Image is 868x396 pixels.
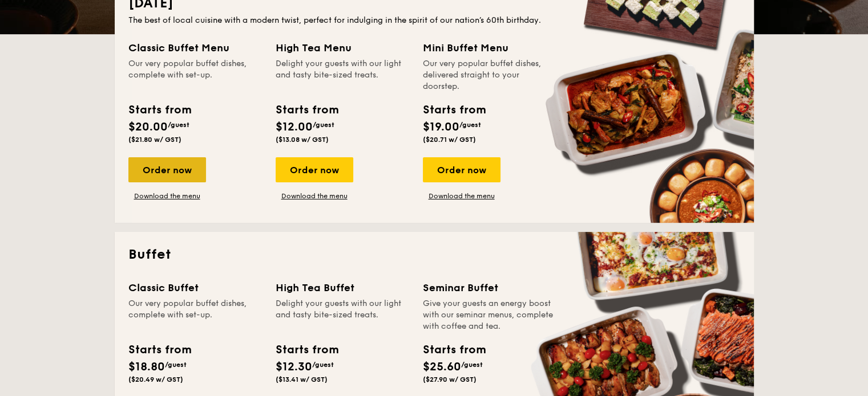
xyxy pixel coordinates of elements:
span: ($13.41 w/ GST) [276,375,328,383]
span: ($27.90 w/ GST) [423,375,477,383]
a: Download the menu [276,191,353,201]
div: Starts from [276,101,338,119]
div: Order now [276,157,353,182]
a: Download the menu [128,191,206,201]
div: Classic Buffet Menu [128,40,262,56]
h2: Buffet [128,246,740,264]
div: Seminar Buffet [423,280,556,296]
div: High Tea Menu [276,40,409,56]
div: Order now [423,157,500,182]
div: Classic Buffet [128,280,262,296]
span: ($20.71 w/ GST) [423,136,476,144]
div: Delight your guests with our light and tasty bite-sized treats. [276,298,409,332]
div: The best of local cuisine with a modern twist, perfect for indulging in the spirit of our nation’... [128,15,740,26]
span: ($20.49 w/ GST) [128,375,183,383]
div: Our very popular buffet dishes, complete with set-up. [128,58,262,92]
div: Mini Buffet Menu [423,40,556,56]
span: $12.30 [276,360,312,374]
div: Our very popular buffet dishes, complete with set-up. [128,298,262,332]
span: /guest [461,361,483,369]
span: $20.00 [128,120,168,134]
a: Download the menu [423,191,500,201]
div: Starts from [276,341,338,358]
div: Delight your guests with our light and tasty bite-sized treats. [276,58,409,92]
span: ($21.80 w/ GST) [128,136,181,144]
span: $25.60 [423,360,461,374]
div: Starts from [128,101,191,119]
div: High Tea Buffet [276,280,409,296]
div: Our very popular buffet dishes, delivered straight to your doorstep. [423,58,556,92]
span: /guest [459,121,481,129]
span: /guest [312,361,334,369]
div: Starts from [423,341,485,358]
div: Starts from [423,101,485,119]
span: /guest [313,121,334,129]
span: /guest [168,121,189,129]
div: Starts from [128,341,191,358]
div: Give your guests an energy boost with our seminar menus, complete with coffee and tea. [423,298,556,332]
span: $18.80 [128,360,165,374]
span: /guest [165,361,187,369]
span: $19.00 [423,120,459,134]
span: ($13.08 w/ GST) [276,136,329,144]
div: Order now [128,157,206,182]
span: $12.00 [276,120,313,134]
